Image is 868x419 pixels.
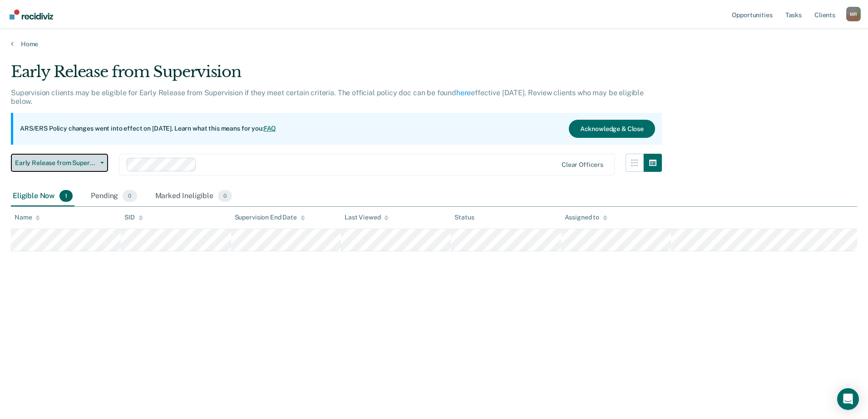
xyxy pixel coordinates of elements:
[11,63,662,88] div: Early Release from Supervision
[456,88,471,97] a: here
[10,10,53,19] img: Recidiviz
[11,88,644,106] p: Supervision clients may be eligible for Early Release from Supervision if they meet certain crite...
[562,161,603,169] div: Clear officers
[11,186,74,206] div: Eligible Now1
[20,124,276,133] p: ARS/ERS Policy changes went into effect on [DATE]. Learn what this means for you:
[454,214,474,221] div: Status
[11,40,857,48] a: Home
[89,186,138,206] div: Pending0
[235,214,305,221] div: Supervision End Date
[569,120,655,138] button: Acknowledge & Close
[837,388,859,410] div: Open Intercom Messenger
[124,214,143,221] div: SID
[565,214,607,221] div: Assigned to
[15,159,97,167] span: Early Release from Supervision
[264,125,276,132] a: FAQ
[345,214,389,221] div: Last Viewed
[59,190,73,202] span: 1
[218,190,232,202] span: 0
[846,7,861,21] button: Profile dropdown button
[15,214,40,221] div: Name
[123,190,137,202] span: 0
[153,186,234,206] div: Marked Ineligible0
[846,7,861,21] div: M R
[11,154,108,172] button: Early Release from Supervision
